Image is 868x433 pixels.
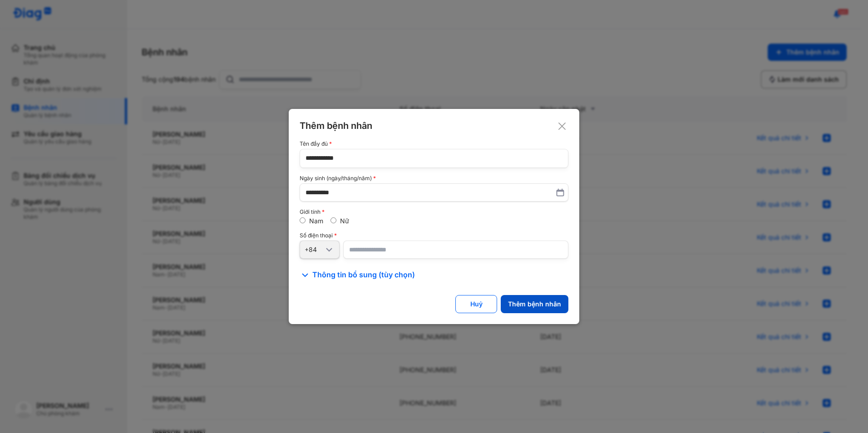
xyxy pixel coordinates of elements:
[508,300,561,308] div: Thêm bệnh nhân
[300,175,568,182] div: Ngày sinh (ngày/tháng/năm)
[309,217,323,225] label: Nam
[312,270,415,280] span: Thông tin bổ sung (tùy chọn)
[300,141,568,147] div: Tên đầy đủ
[300,232,568,239] div: Số điện thoại
[300,209,568,215] div: Giới tính
[340,217,349,225] label: Nữ
[300,120,568,132] div: Thêm bệnh nhân
[455,295,497,313] button: Huỷ
[305,246,324,254] div: +84
[501,295,568,313] button: Thêm bệnh nhân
